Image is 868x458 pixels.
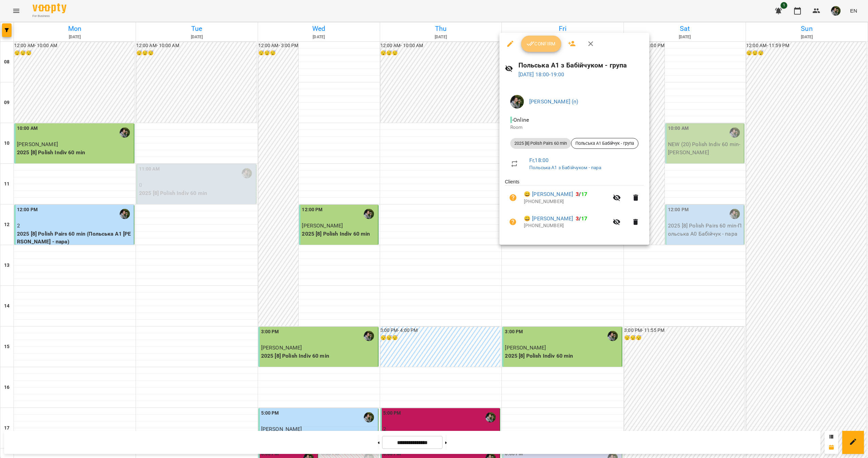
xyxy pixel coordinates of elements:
[571,138,638,149] div: Польська А1 Бабійчук - група
[524,215,573,223] a: 😀 [PERSON_NAME]
[581,215,587,222] span: 17
[576,191,587,197] b: /
[510,95,524,108] img: 70cfbdc3d9a863d38abe8aa8a76b24f3.JPG
[529,157,549,163] a: Fr , 18:00
[581,191,587,197] span: 17
[529,165,601,170] a: Польська А1 з Бабійчуком - пара
[510,117,530,123] span: - Online
[576,191,579,197] span: 3
[529,98,578,105] a: [PERSON_NAME] (п)
[518,60,644,71] h6: Польська А1 з Бабійчуком - група
[505,178,644,236] ul: Clients
[527,40,556,48] span: Confirm
[524,198,609,205] p: [PHONE_NUMBER]
[521,36,561,52] button: Confirm
[524,190,573,198] a: 😀 [PERSON_NAME]
[571,140,638,146] span: Польська А1 Бабійчук - група
[576,215,587,222] b: /
[510,124,638,131] p: Room
[518,71,565,78] a: [DATE] 18:00-19:00
[505,190,521,206] button: Unpaid. Bill the attendance?
[524,222,609,229] p: [PHONE_NUMBER]
[510,140,571,146] span: 2025 [8] Polish Pairs 60 min
[576,215,579,222] span: 3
